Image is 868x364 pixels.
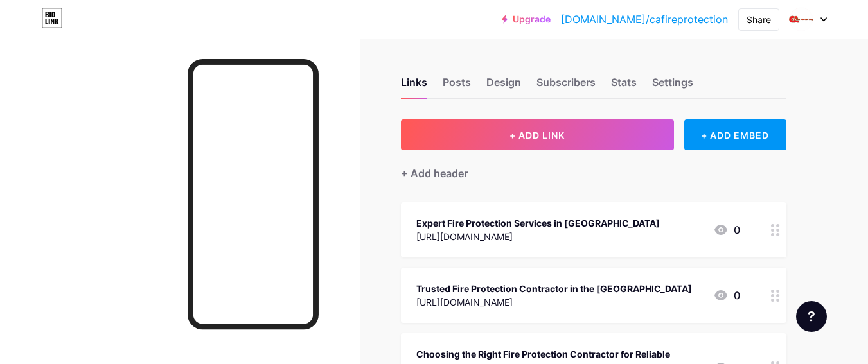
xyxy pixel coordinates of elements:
[416,230,660,243] div: [URL][DOMAIN_NAME]
[611,74,637,98] div: Stats
[684,119,786,150] div: + ADD EMBED
[416,216,660,230] div: Expert Fire Protection Services in [GEOGRAPHIC_DATA]
[561,12,728,27] a: [DOMAIN_NAME]/cafireprotection
[401,119,674,150] button: + ADD LINK
[789,7,813,31] img: cafireprotection
[401,166,468,181] div: + Add header
[502,14,551,24] a: Upgrade
[747,13,771,26] div: Share
[416,295,692,309] div: [URL][DOMAIN_NAME]
[416,282,692,295] div: Trusted Fire Protection Contractor in the [GEOGRAPHIC_DATA]
[509,130,565,141] span: + ADD LINK
[713,288,740,303] div: 0
[486,74,521,98] div: Design
[443,74,471,98] div: Posts
[713,222,740,238] div: 0
[401,74,427,98] div: Links
[652,74,693,98] div: Settings
[536,74,596,98] div: Subscribers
